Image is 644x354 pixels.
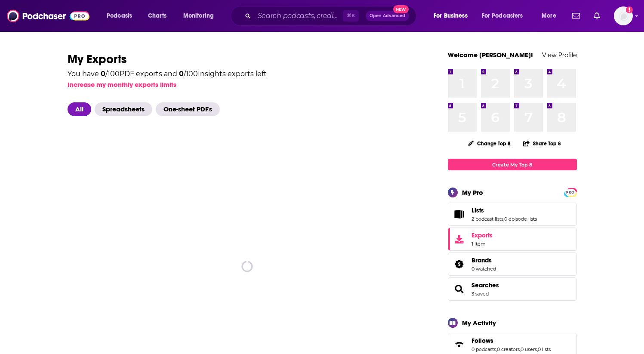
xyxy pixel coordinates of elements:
div: My Activity [462,319,496,327]
span: For Business [434,10,468,22]
a: 3 saved [471,291,489,297]
a: 2 podcast lists [471,216,503,222]
a: Charts [142,9,172,23]
a: Searches [471,281,499,289]
svg: Add a profile image [626,6,633,13]
img: User Profile [614,6,633,25]
span: , [537,346,538,352]
a: View Profile [542,51,577,59]
button: open menu [536,9,567,23]
span: Podcasts [107,10,132,22]
a: Lists [471,206,537,214]
a: 0 creators [497,346,520,352]
span: Lists [471,206,484,214]
a: Searches [451,283,468,295]
button: open menu [476,9,536,23]
span: One-sheet PDF's [156,102,220,116]
span: Brands [448,252,577,276]
img: Podchaser - Follow, Share and Rate Podcasts [7,8,89,24]
span: Searches [448,277,577,301]
a: Create My Top 8 [448,159,577,170]
input: Search podcasts, credits, & more... [254,9,343,23]
button: Spreadsheets [95,102,156,116]
h1: My Exports [68,52,427,67]
span: , [503,216,504,222]
span: Charts [148,10,166,22]
span: For Podcasters [482,10,523,22]
a: Lists [451,208,468,220]
span: Monitoring [183,10,214,22]
span: All [68,102,91,116]
span: Brands [471,256,492,264]
span: 0 [101,70,105,78]
a: PRO [565,189,576,195]
button: All [68,102,95,116]
span: Spreadsheets [95,102,152,116]
button: open menu [177,9,225,23]
span: Follows [471,337,493,345]
span: Lists [448,203,577,226]
button: One-sheet PDF's [156,102,223,116]
button: Share Top 8 [523,135,561,152]
span: Exports [451,233,468,245]
div: My Pro [462,188,483,197]
a: Brands [471,256,496,264]
span: New [393,5,409,13]
span: ⌘ K [343,10,359,22]
button: open menu [101,9,143,23]
button: open menu [428,9,478,23]
a: Welcome [PERSON_NAME]! [448,51,533,59]
a: 0 episode lists [504,216,537,222]
span: , [496,346,497,352]
a: Follows [451,339,468,351]
span: PRO [565,189,576,196]
button: Open AdvancedNew [366,11,409,21]
span: Open Advanced [370,14,405,18]
span: , [520,346,521,352]
a: 0 podcasts [471,346,496,352]
div: Search podcasts, credits, & more... [239,6,425,26]
span: Logged in as KevinZ [614,6,633,25]
a: 0 users [521,346,537,352]
button: Change Top 8 [463,138,516,149]
span: 1 item [471,241,493,247]
span: 0 [179,70,184,78]
button: Show profile menu [614,6,633,25]
button: Increase my monthly exports limits [68,80,176,89]
a: Show notifications dropdown [569,9,583,23]
a: Follows [471,337,551,345]
a: 0 lists [538,346,551,352]
a: Exports [448,228,577,251]
span: Exports [471,231,493,239]
a: Show notifications dropdown [590,9,604,23]
span: More [542,10,556,22]
div: You have / 100 PDF exports and / 100 Insights exports left [68,71,267,77]
a: 0 watched [471,266,496,272]
a: Brands [451,258,468,270]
